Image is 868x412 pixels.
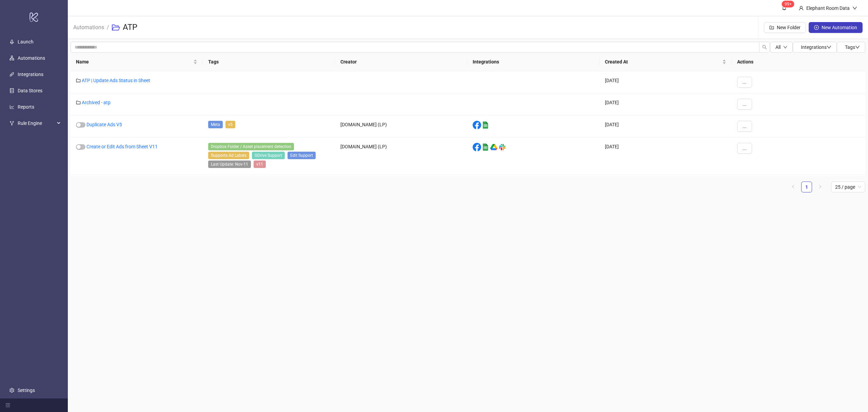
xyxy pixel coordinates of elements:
th: Tags [203,53,335,71]
span: GDrive Support [252,152,285,159]
li: Previous Page [788,182,798,192]
span: down [783,45,787,49]
button: New Automation [809,22,863,33]
span: fork [9,121,14,126]
span: folder-add [769,25,774,30]
li: / [107,17,109,38]
span: 25 / page [835,182,861,192]
span: ... [743,79,747,85]
span: search [762,45,767,50]
button: right [815,182,826,192]
span: Dropbox Folder / Asset placement detection [208,143,294,150]
th: Integrations [467,53,599,71]
sup: 1683 [782,1,794,7]
span: folder-open [112,23,120,32]
span: Tags [845,44,860,50]
a: Reports [18,104,34,110]
span: down [827,45,831,50]
a: Automations [72,23,105,31]
th: Creator [335,53,467,71]
h3: ATP [123,22,137,33]
button: Integrationsdown [793,42,837,53]
span: user [799,6,804,11]
span: v11 [254,161,266,168]
a: 1 [802,182,812,192]
button: left [788,182,798,192]
a: Data Stores [18,88,42,93]
button: ... [737,143,752,154]
button: Alldown [770,42,793,53]
span: down [855,45,860,50]
span: Last Update: Nov-11 [208,161,251,168]
a: ATP | Update Ads Status in Sheet [82,78,150,83]
div: [DATE] [599,93,732,115]
span: Created At [605,58,721,65]
span: Integrations [801,44,831,50]
span: left [791,185,795,189]
span: ... [743,146,747,151]
th: Name [71,53,203,71]
a: Launch [18,39,34,44]
a: Create or Edit Ads from Sheet V11 [86,144,158,149]
span: menu-fold [5,403,10,408]
span: down [852,6,857,11]
span: Edit Support [288,152,316,159]
span: Supports Ad Labels [208,152,249,159]
div: [DOMAIN_NAME] (LP) [335,115,467,137]
span: All [775,44,781,50]
div: [DATE] [599,71,732,93]
th: Created At [599,53,732,71]
a: Archived - atp [82,100,111,105]
a: Settings [18,388,35,393]
span: New Automation [822,25,857,30]
div: [DATE] [599,115,732,137]
span: ... [743,124,747,129]
span: Rule Engine [18,116,55,130]
th: Actions [732,53,865,71]
li: Next Page [815,182,826,192]
li: 1 [801,182,812,192]
button: Tagsdown [837,42,865,53]
a: Duplicate Ads V5 [86,122,122,127]
span: Name [76,58,192,65]
span: New Folder [777,25,801,30]
div: [DOMAIN_NAME] (LP) [335,137,467,175]
button: ... [737,121,752,132]
button: New Folder [764,22,806,33]
span: ... [743,101,747,107]
span: Meta [208,121,223,128]
a: Integrations [18,72,43,77]
span: v5 [225,121,235,128]
button: ... [737,77,752,88]
span: folder [76,100,81,105]
button: ... [737,99,752,110]
span: bell [782,5,787,10]
span: folder [76,78,81,83]
div: [DATE] [599,137,732,175]
div: Page Size [831,182,865,192]
span: right [818,185,822,189]
span: plus-circle [814,25,819,30]
div: Elephant Room Data [804,4,852,12]
a: Automations [18,55,45,61]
